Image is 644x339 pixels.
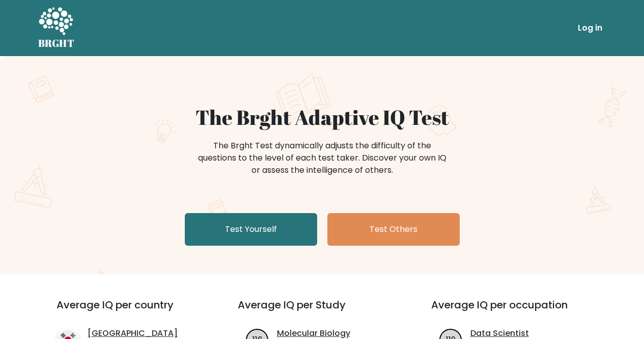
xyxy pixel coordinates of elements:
h3: Average IQ per Study [238,299,407,323]
h1: The Brght Adaptive IQ Test [74,105,571,129]
h3: Average IQ per occupation [431,299,600,323]
div: The Brght Test dynamically adjusts the difficulty of the questions to the level of each test take... [195,140,450,176]
h5: BRGHT [38,37,75,49]
a: Test Others [327,213,460,246]
h3: Average IQ per country [57,299,201,323]
a: BRGHT [38,4,75,52]
a: Test Yourself [185,213,317,246]
a: Log in [574,18,606,38]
